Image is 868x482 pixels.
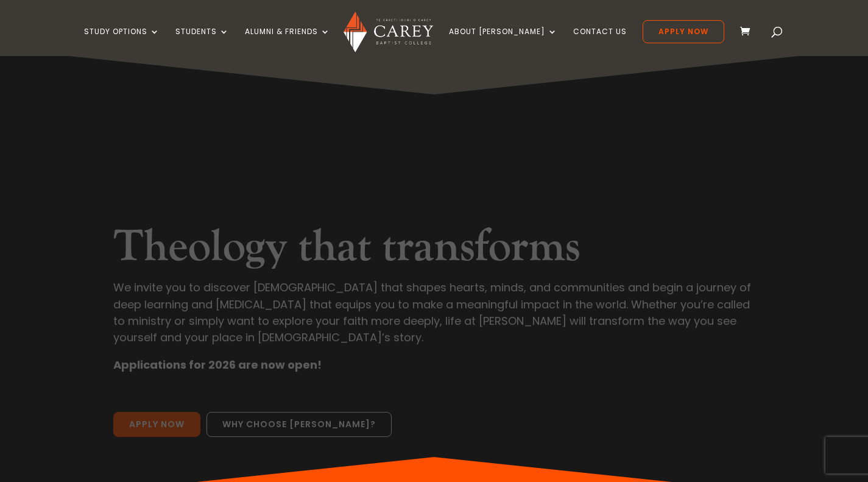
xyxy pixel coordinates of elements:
a: Contact Us [573,27,627,56]
strong: Applications for 2026 are now open! [113,325,322,341]
a: Students [175,27,229,56]
a: Study Options [84,27,160,56]
a: About [PERSON_NAME] [449,27,557,56]
a: Apply Now [643,20,724,43]
p: We invite you to discover [DEMOGRAPHIC_DATA] that shapes hearts, minds, and communities and begin... [113,247,755,325]
img: Carey Baptist College [344,12,433,52]
h2: Theology that transforms [113,189,755,247]
a: Apply Now [113,380,200,406]
a: Why choose [PERSON_NAME]? [206,380,392,406]
a: Alumni & Friends [245,27,330,56]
